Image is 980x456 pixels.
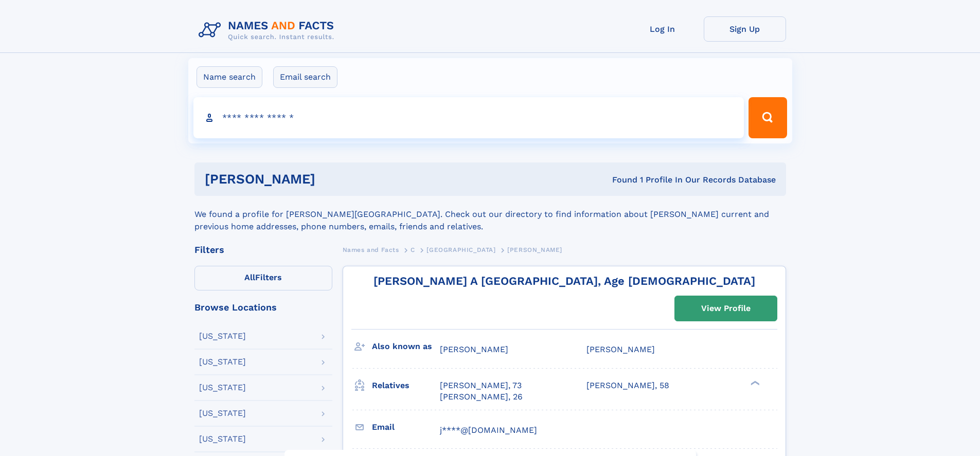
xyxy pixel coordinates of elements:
[273,66,337,88] label: Email search
[194,303,332,312] div: Browse Locations
[675,296,777,321] a: View Profile
[199,409,246,417] div: [US_STATE]
[440,391,523,403] a: [PERSON_NAME], 26
[373,275,755,287] a: [PERSON_NAME] A [GEOGRAPHIC_DATA], Age [DEMOGRAPHIC_DATA]
[205,173,464,186] h1: [PERSON_NAME]
[411,243,415,256] a: C
[748,379,760,386] div: ❯
[372,418,440,436] h3: Email
[426,246,495,253] span: [GEOGRAPHIC_DATA]
[704,16,786,42] a: Sign Up
[199,358,246,366] div: [US_STATE]
[621,16,704,42] a: Log In
[440,344,508,354] span: [PERSON_NAME]
[749,97,787,138] button: Search Button
[193,97,744,138] input: search input
[507,246,562,253] span: [PERSON_NAME]
[194,245,332,254] div: Filters
[343,243,399,256] a: Names and Facts
[372,377,440,394] h3: Relatives
[194,196,786,233] div: We found a profile for [PERSON_NAME][GEOGRAPHIC_DATA]. Check out our directory to find informatio...
[372,338,440,355] h3: Also known as
[464,174,776,186] div: Found 1 Profile In Our Records Database
[199,435,246,443] div: [US_STATE]
[440,380,522,391] a: [PERSON_NAME], 73
[197,66,262,88] label: Name search
[586,344,655,354] span: [PERSON_NAME]
[199,384,246,392] div: [US_STATE]
[426,243,495,256] a: [GEOGRAPHIC_DATA]
[586,380,669,391] a: [PERSON_NAME], 58
[701,297,751,320] div: View Profile
[244,272,255,282] span: All
[194,16,343,44] img: Logo Names and Facts
[411,246,415,253] span: C
[199,332,246,340] div: [US_STATE]
[194,266,332,290] label: Filters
